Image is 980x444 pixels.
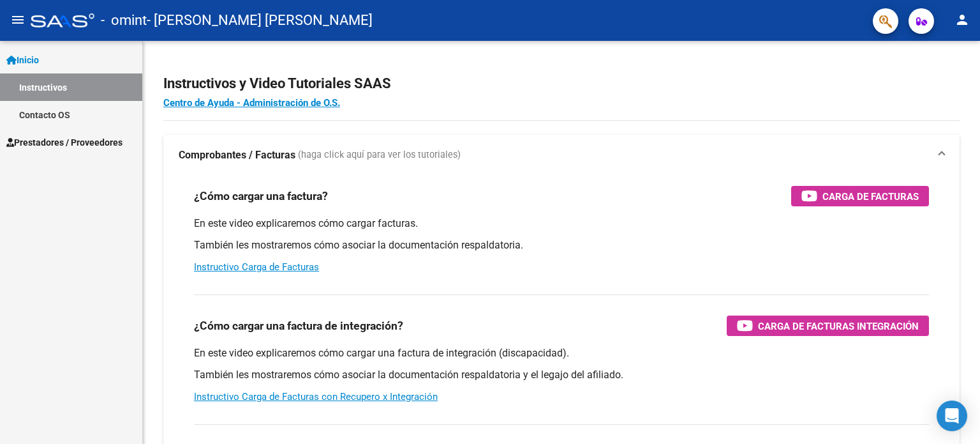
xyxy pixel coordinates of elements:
span: Carga de Facturas [822,188,919,204]
mat-icon: person [954,12,970,27]
mat-expansion-panel-header: Comprobantes / Facturas (haga click aquí para ver los tutoriales) [163,135,960,176]
h3: ¿Cómo cargar una factura? [194,187,328,205]
strong: Comprobantes / Facturas [179,148,295,162]
p: En este video explicaremos cómo cargar facturas. [194,217,929,231]
div: Open Intercom Messenger [937,401,967,431]
h3: ¿Cómo cargar una factura de integración? [194,317,403,335]
span: - [PERSON_NAME] [PERSON_NAME] [147,6,373,34]
span: - omint [101,6,147,34]
p: En este video explicaremos cómo cargar una factura de integración (discapacidad). [194,346,929,360]
span: Inicio [6,53,39,67]
span: Carga de Facturas Integración [758,318,919,334]
button: Carga de Facturas Integración [727,316,929,336]
a: Instructivo Carga de Facturas con Recupero x Integración [194,391,438,402]
a: Instructivo Carga de Facturas [194,261,319,273]
mat-icon: menu [10,12,26,27]
span: (haga click aquí para ver los tutoriales) [298,148,461,162]
button: Carga de Facturas [791,186,929,206]
span: Prestadores / Proveedores [6,135,122,149]
p: También les mostraremos cómo asociar la documentación respaldatoria y el legajo del afiliado. [194,368,929,382]
h2: Instructivos y Video Tutoriales SAAS [163,72,960,96]
a: Centro de Ayuda - Administración de O.S. [163,97,340,109]
p: También les mostraremos cómo asociar la documentación respaldatoria. [194,238,929,252]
